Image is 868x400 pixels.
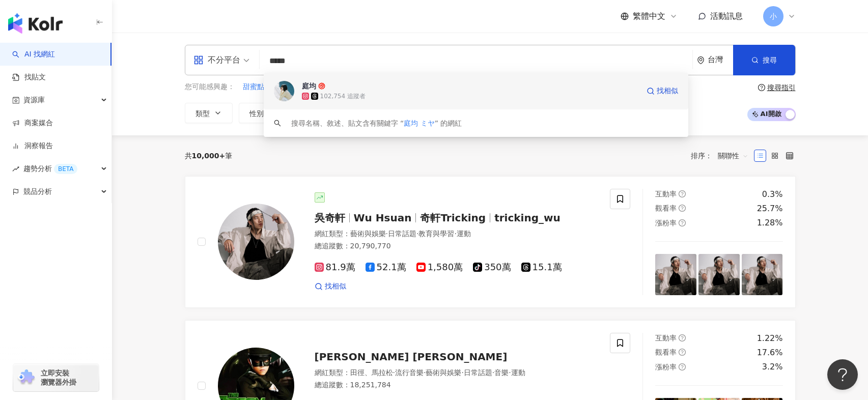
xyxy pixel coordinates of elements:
[655,334,677,342] span: 互動率
[763,56,777,64] span: 搜尋
[315,229,598,239] div: 網紅類型 ：
[12,72,46,82] a: 找貼文
[679,334,686,341] span: question-circle
[454,230,456,238] span: ·
[657,86,678,96] span: 找相似
[416,262,463,273] span: 1,580萬
[386,230,388,238] span: ·
[320,92,366,101] div: 102,754 追蹤者
[718,148,748,164] span: 關聯性
[757,347,783,358] div: 17.6%
[23,89,45,111] span: 資源庫
[388,230,416,238] span: 日常話題
[655,348,677,356] span: 觀看率
[393,368,395,377] span: ·
[757,333,783,344] div: 1.22%
[762,189,783,200] div: 0.3%
[418,230,454,238] span: 教育與學習
[350,230,386,238] span: 藝術與娛樂
[521,262,562,273] span: 15.1萬
[404,119,434,127] span: 庭均 ミヤ
[461,368,463,377] span: ·
[426,368,461,377] span: 藝術與娛樂
[647,81,678,101] a: 找相似
[494,368,509,377] span: 音樂
[325,281,346,292] span: 找相似
[679,190,686,197] span: question-circle
[315,351,508,363] span: [PERSON_NAME] [PERSON_NAME]
[249,109,264,118] span: 性別
[770,11,777,22] span: 小
[366,262,406,273] span: 52.1萬
[494,212,561,224] span: tricking_wu
[315,241,598,251] div: 總追蹤數 ： 20,790,770
[691,148,754,164] div: 排序：
[679,205,686,212] span: question-circle
[655,190,677,198] span: 互動率
[195,109,210,118] span: 類型
[710,11,743,21] span: 活動訊息
[12,118,53,128] a: 商案媒合
[633,11,665,22] span: 繁體中文
[12,165,19,173] span: rise
[758,84,765,91] span: question-circle
[274,81,294,101] img: KOL Avatar
[192,152,226,160] span: 10,000+
[655,363,677,371] span: 漲粉率
[185,176,796,308] a: KOL Avatar吳奇軒Wu Hsuan奇軒Trickingtricking_wu網紅類型：藝術與娛樂·日常話題·教育與學習·運動總追蹤數：20,790,77081.9萬52.1萬1,580萬...
[655,219,677,227] span: 漲粉率
[54,164,77,174] div: BETA
[218,204,294,280] img: KOL Avatar
[655,204,677,212] span: 觀看率
[302,81,316,91] div: 庭均
[679,219,686,226] span: question-circle
[23,157,77,180] span: 趨勢分析
[655,254,696,295] img: post-image
[827,359,858,390] iframe: Help Scout Beacon - Open
[193,55,204,65] span: appstore
[733,45,795,75] button: 搜尋
[762,361,783,373] div: 3.2%
[679,349,686,356] span: question-circle
[708,55,733,64] div: 台灣
[243,82,310,92] span: 甜蜜點-日式貝果專家
[185,152,233,160] div: 共 筆
[464,368,492,377] span: 日常話題
[315,380,598,390] div: 總追蹤數 ： 18,251,784
[424,368,426,377] span: ·
[767,83,796,92] div: 搜尋指引
[511,368,525,377] span: 運動
[457,230,471,238] span: 運動
[16,369,36,386] img: chrome extension
[193,52,240,68] div: 不分平台
[242,81,310,93] button: 甜蜜點-日式貝果專家
[23,180,52,203] span: 競品分析
[315,212,345,224] span: 吳奇軒
[420,212,486,224] span: 奇軒Tricking
[698,254,740,295] img: post-image
[473,262,511,273] span: 350萬
[416,230,418,238] span: ·
[492,368,494,377] span: ·
[509,368,511,377] span: ·
[274,120,281,127] span: search
[41,368,76,387] span: 立即安裝 瀏覽器外掛
[679,363,686,370] span: question-circle
[350,368,393,377] span: 田徑、馬拉松
[12,141,53,151] a: 洞察報告
[185,103,233,123] button: 類型
[291,118,462,129] div: 搜尋名稱、敘述、貼文含有關鍵字 “ ” 的網紅
[354,212,412,224] span: Wu Hsuan
[12,49,55,60] a: searchAI 找網紅
[13,364,99,391] a: chrome extension立即安裝 瀏覽器外掛
[395,368,424,377] span: 流行音樂
[757,203,783,214] div: 25.7%
[697,56,705,64] span: environment
[8,13,63,34] img: logo
[742,254,783,295] img: post-image
[315,281,346,292] a: 找相似
[757,217,783,228] div: 1.28%
[239,103,287,123] button: 性別
[315,262,355,273] span: 81.9萬
[185,82,235,92] span: 您可能感興趣：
